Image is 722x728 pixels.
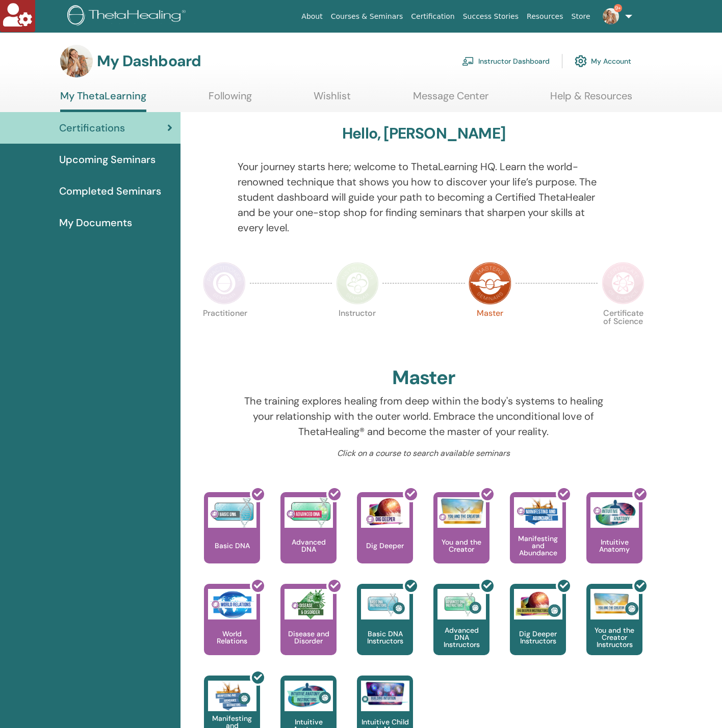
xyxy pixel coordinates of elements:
p: You and the Creator [433,538,489,553]
img: World Relations [208,589,256,619]
img: Manifesting and Abundance Instructors [208,681,256,711]
img: default.jpg [60,45,93,77]
a: Success Stories [459,7,523,26]
a: Store [568,7,595,26]
img: Intuitive Anatomy Instructors [285,681,333,711]
img: You and the Creator [437,497,486,525]
a: You and the Creator Instructors You and the Creator Instructors [586,584,642,676]
a: Advanced DNA Advanced DNA [280,492,337,584]
span: 9+ [614,4,622,12]
p: Certificate of Science [602,309,644,352]
p: Dig Deeper [362,542,408,549]
img: default.jpg [603,8,619,24]
p: World Relations [204,630,260,644]
p: Instructor [336,309,379,352]
a: About [297,7,326,26]
img: logo.png [67,5,189,28]
span: Completed Seminars [59,183,161,199]
a: Manifesting and Abundance Manifesting and Abundance [510,492,566,584]
img: Manifesting and Abundance [514,497,562,528]
p: The training explores healing from deep within the body's systems to healing your relationship wi... [238,393,610,439]
span: Upcoming Seminars [59,152,156,167]
p: You and the Creator Instructors [586,627,642,648]
a: World Relations World Relations [204,584,260,676]
a: Help & Resources [550,90,632,110]
img: Intuitive Child In Me Instructors [361,681,409,706]
span: My Documents [59,215,132,230]
img: Dig Deeper Instructors [514,589,562,619]
a: Courses & Seminars [327,7,407,26]
img: You and the Creator Instructors [590,589,639,619]
img: cog.svg [575,52,587,70]
img: Practitioner [203,262,246,305]
a: Intuitive Anatomy Intuitive Anatomy [586,492,642,584]
p: Advanced DNA Instructors [433,627,489,648]
a: Dig Deeper Instructors Dig Deeper Instructors [510,584,566,676]
img: Dig Deeper [361,497,409,528]
p: Practitioner [203,309,246,352]
a: Disease and Disorder Disease and Disorder [280,584,337,676]
p: Intuitive Anatomy [586,538,642,553]
h3: My Dashboard [97,52,201,70]
a: Resources [523,7,568,26]
img: Basic DNA [208,497,256,528]
p: Manifesting and Abundance [510,535,566,556]
p: Your journey starts here; welcome to ThetaLearning HQ. Learn the world-renowned technique that sh... [238,159,610,235]
img: Basic DNA Instructors [361,589,409,619]
p: Click on a course to search available seminars [238,447,610,460]
a: Advanced DNA Instructors Advanced DNA Instructors [433,584,489,676]
img: Intuitive Anatomy [590,497,639,528]
img: Instructor [336,262,379,305]
p: Master [469,309,511,352]
a: Basic DNA Basic DNA [204,492,260,584]
a: You and the Creator You and the Creator [433,492,489,584]
img: Advanced DNA Instructors [437,589,486,619]
a: Instructor Dashboard [462,50,550,72]
a: Basic DNA Instructors Basic DNA Instructors [357,584,413,676]
a: Certification [407,7,458,26]
h3: Hello, [PERSON_NAME] [342,124,505,143]
a: Following [209,90,252,110]
img: Disease and Disorder [285,589,333,619]
span: Certifications [59,120,125,136]
p: Dig Deeper Instructors [510,630,566,644]
img: Master [469,262,511,305]
a: My ThetaLearning [60,90,146,112]
h2: Master [392,366,455,390]
a: My Account [575,50,631,72]
img: chalkboard-teacher.svg [462,57,474,66]
p: Advanced DNA [280,538,337,553]
img: Certificate of Science [602,262,644,305]
p: Basic DNA Instructors [357,630,413,644]
a: Message Center [413,90,488,110]
img: Advanced DNA [285,497,333,528]
p: Disease and Disorder [280,630,337,644]
a: Wishlist [314,90,351,110]
a: Dig Deeper Dig Deeper [357,492,413,584]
